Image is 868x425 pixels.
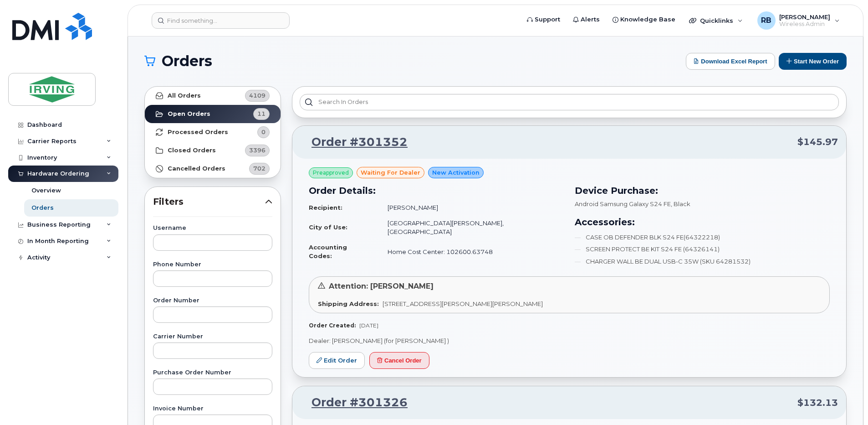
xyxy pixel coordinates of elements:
[249,91,266,100] span: 4109
[575,257,830,266] li: CHARGER WALL BE DUAL USB-C 35W (SKU 64281532)
[318,300,379,307] strong: Shipping Address:
[153,225,272,231] label: Username
[779,53,847,70] button: Start New Order
[309,244,347,259] strong: Accounting Codes:
[379,200,564,216] td: [PERSON_NAME]
[145,87,281,105] a: All Orders4109
[153,262,272,268] label: Phone Number
[379,215,564,239] td: [GEOGRAPHIC_DATA][PERSON_NAME], [GEOGRAPHIC_DATA]
[575,215,830,229] h3: Accessories:
[145,123,281,141] a: Processed Orders0
[162,54,212,68] span: Orders
[309,204,342,211] strong: Recipient:
[153,370,272,376] label: Purchase Order Number
[359,322,378,329] span: [DATE]
[575,233,830,242] li: CASE OB DEFENDER BLK S24 FE(64322218)
[301,394,408,411] a: Order #301326
[168,92,201,99] strong: All Orders
[671,200,690,207] span: , Black
[432,168,480,177] span: New Activation
[309,337,830,345] p: Dealer: [PERSON_NAME] (for [PERSON_NAME] )
[329,282,434,290] span: Attention: [PERSON_NAME]
[309,322,356,329] strong: Order Created:
[309,184,564,197] h3: Order Details:
[575,184,830,197] h3: Device Purchase:
[168,110,210,118] strong: Open Orders
[361,168,420,177] span: waiting for dealer
[313,169,349,177] span: Preapproved
[153,406,272,412] label: Invoice Number
[153,195,265,208] span: Filters
[379,239,564,264] td: Home Cost Center: 102600.63748
[168,147,216,154] strong: Closed Orders
[575,200,671,207] span: Android Samsung Galaxy S24 FE
[301,134,408,150] a: Order #301352
[309,352,365,369] a: Edit Order
[686,53,775,70] button: Download Excel Report
[145,141,281,160] a: Closed Orders3396
[253,164,266,173] span: 702
[257,109,266,118] span: 11
[797,135,838,149] span: $145.97
[383,300,543,307] span: [STREET_ADDRESS][PERSON_NAME][PERSON_NAME]
[145,160,281,178] a: Cancelled Orders702
[249,146,266,155] span: 3396
[153,334,272,340] label: Carrier Number
[797,396,838,409] span: $132.13
[309,223,347,231] strong: City of Use:
[153,298,272,304] label: Order Number
[575,245,830,254] li: SCREEN PROTECT BE KIT S24 FE (64326141)
[261,128,266,136] span: 0
[168,129,228,136] strong: Processed Orders
[369,352,429,369] button: Cancel Order
[145,105,281,123] a: Open Orders11
[168,165,225,172] strong: Cancelled Orders
[300,94,839,110] input: Search in orders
